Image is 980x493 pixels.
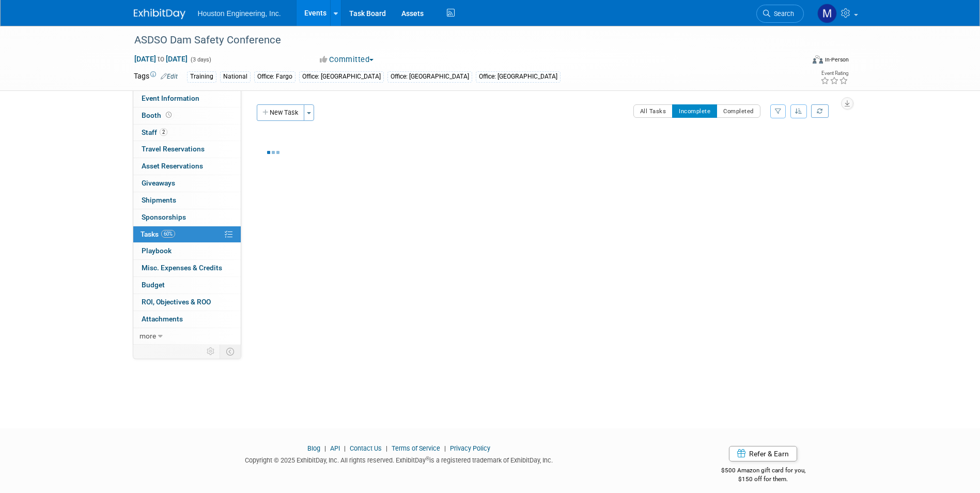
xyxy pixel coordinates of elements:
div: Office: Fargo [254,71,295,82]
div: In-Person [825,56,849,64]
span: ROI, Objectives & ROO [142,298,211,306]
span: Giveaways [142,179,175,187]
a: Asset Reservations [133,158,241,175]
a: ROI, Objectives & ROO [133,294,241,311]
span: Staff [142,128,167,136]
a: Search [756,5,804,23]
a: Misc. Expenses & Credits [133,260,241,276]
button: New Task [257,104,304,121]
img: Format-Inperson.png [813,55,823,64]
div: Event Rating [820,71,848,76]
img: ExhibitDay [134,9,185,19]
span: | [341,444,348,452]
span: Houston Engineering, Inc. [198,9,281,18]
a: Tasks60% [133,226,241,243]
span: more [139,332,156,340]
div: Office: [GEOGRAPHIC_DATA] [299,71,384,82]
span: Misc. Expenses & Credits [142,264,222,272]
span: Attachments [142,315,183,323]
img: loading... [267,151,279,154]
a: Playbook [133,243,241,259]
td: Personalize Event Tab Strip [202,345,220,358]
span: Budget [142,281,165,289]
div: National [220,71,251,82]
div: Office: [GEOGRAPHIC_DATA] [476,71,561,82]
a: Blog [307,444,320,452]
a: Booth [133,107,241,124]
a: Sponsorships [133,209,241,226]
span: Booth not reserved yet [164,111,174,119]
span: (3 days) [190,56,211,63]
a: Edit [161,73,178,80]
a: Staff2 [133,125,241,141]
sup: ® [426,456,429,461]
span: Asset Reservations [142,162,203,170]
span: 60% [161,230,175,238]
div: Training [187,71,216,82]
div: Event Format [743,54,849,69]
span: | [322,444,329,452]
span: Event Information [142,94,199,102]
img: Mayra Nanclares [817,4,837,23]
span: [DATE] [DATE] [134,54,188,64]
a: Contact Us [350,444,382,452]
td: Tags [134,71,178,83]
span: Search [770,10,794,18]
div: ASDSO Dam Safety Conference [131,31,788,50]
a: Event Information [133,90,241,107]
span: | [383,444,390,452]
span: 2 [160,128,167,136]
a: Privacy Policy [450,444,490,452]
span: Booth [142,111,174,119]
div: Office: [GEOGRAPHIC_DATA] [387,71,472,82]
a: Refer & Earn [729,446,797,461]
button: Incomplete [672,104,717,118]
a: API [330,444,340,452]
span: Sponsorships [142,213,186,221]
span: Travel Reservations [142,145,205,153]
a: Refresh [811,104,829,118]
span: to [156,55,166,63]
button: All Tasks [633,104,673,118]
a: Attachments [133,311,241,328]
td: Toggle Event Tabs [220,345,241,358]
span: | [442,444,448,452]
button: Committed [316,54,378,65]
button: Completed [717,104,760,118]
div: Copyright © 2025 ExhibitDay, Inc. All rights reserved. ExhibitDay is a registered trademark of Ex... [134,453,665,465]
span: Playbook [142,246,172,255]
div: $150 off for them. [680,475,847,484]
div: $500 Amazon gift card for you, [680,459,847,483]
a: Travel Reservations [133,141,241,158]
a: Terms of Service [392,444,440,452]
a: more [133,328,241,345]
a: Shipments [133,192,241,209]
span: Shipments [142,196,176,204]
a: Budget [133,277,241,294]
a: Giveaways [133,175,241,192]
span: Tasks [141,230,175,238]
